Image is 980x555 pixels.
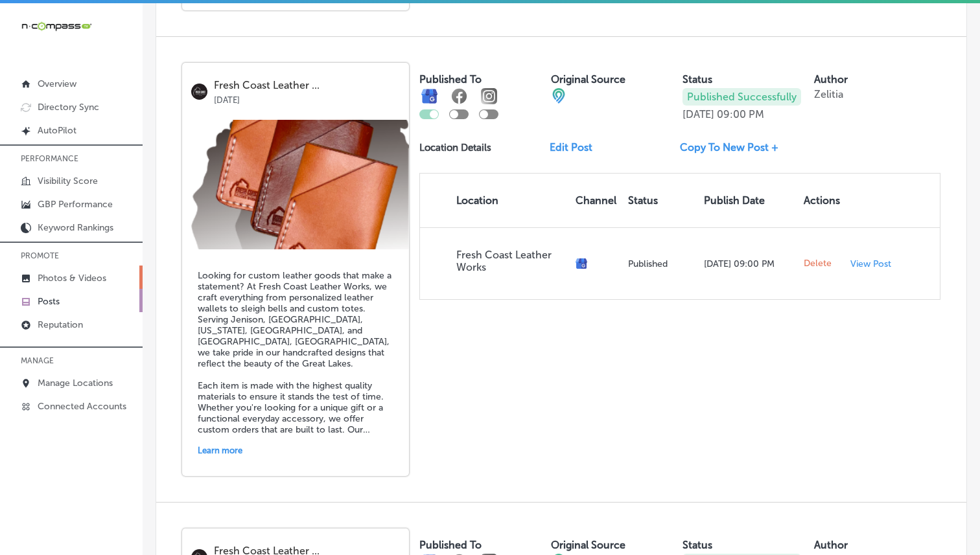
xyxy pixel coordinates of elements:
p: Connected Accounts [38,401,126,412]
th: Status [623,174,699,227]
p: [DATE] [682,108,714,120]
th: Publish Date [699,174,799,227]
p: Visibility Score [38,176,98,187]
th: Actions [799,174,845,227]
th: Channel [570,174,622,227]
p: Location Details [419,142,491,153]
a: Copy To New Post + [680,141,789,153]
label: Author [814,539,848,551]
a: View Post [850,258,894,269]
label: Original Source [551,73,625,85]
p: Zelitia [814,88,843,100]
p: Published [628,258,694,269]
p: Fresh Coast Leather Works [456,249,565,273]
a: Edit Post [550,141,603,153]
img: cba84b02adce74ede1fb4a8549a95eca.png [551,88,566,104]
p: AutoPilot [38,125,76,136]
p: Keyword Rankings [38,222,113,233]
label: Original Source [551,539,625,551]
label: Author [814,73,848,85]
th: Location [420,174,570,227]
p: Fresh Coast Leather ... [214,80,400,91]
p: Photos & Videos [38,273,106,284]
h5: Looking for custom leather goods that make a statement? At Fresh Coast Leather Works, we craft ev... [198,270,393,435]
img: 660ab0bf-5cc7-4cb8-ba1c-48b5ae0f18e60NCTV_CLogo_TV_Black_-500x88.png [21,20,92,32]
p: [DATE] [214,91,400,105]
p: Overview [38,78,76,89]
p: Published Successfully [682,88,801,106]
label: Published To [419,539,482,551]
label: Status [682,539,712,551]
span: Delete [804,258,832,269]
p: Posts [38,296,60,307]
img: 6b045dcc-c262-43fd-bb66-e8bcfa81464aimage.png [182,120,409,249]
label: Published To [419,73,482,85]
p: [DATE] 09:00 PM [704,258,793,269]
p: Reputation [38,319,83,330]
p: 09:00 PM [717,108,764,120]
p: Directory Sync [38,102,99,113]
label: Status [682,73,712,85]
p: Manage Locations [38,378,113,389]
img: logo [191,84,207,100]
p: GBP Performance [38,199,113,210]
p: View Post [850,258,891,269]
